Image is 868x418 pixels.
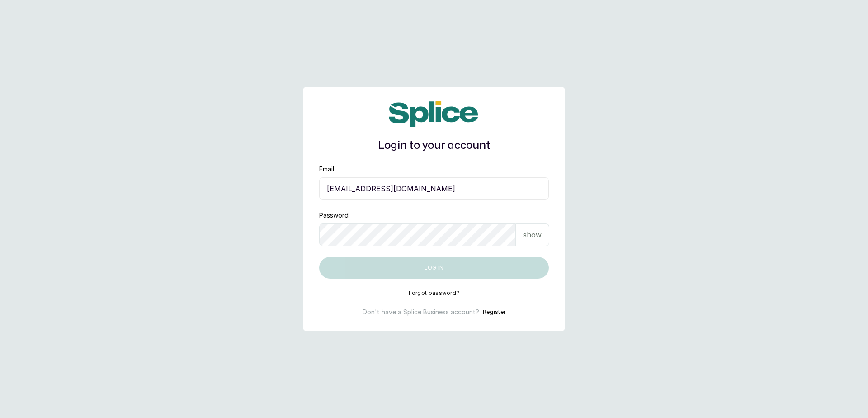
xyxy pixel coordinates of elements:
label: Email [319,165,334,174]
p: Don't have a Splice Business account? [363,308,479,317]
button: Register [483,308,505,317]
label: Password [319,211,349,220]
button: Forgot password? [409,290,460,297]
button: Log in [319,257,549,279]
p: show [523,229,542,240]
input: email@acme.com [319,177,549,200]
h1: Login to your account [319,138,549,154]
